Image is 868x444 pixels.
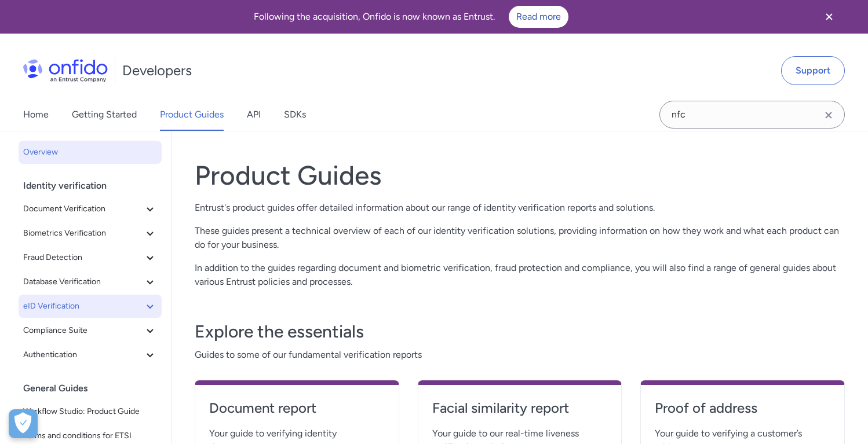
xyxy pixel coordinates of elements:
svg: Clear search field button [822,108,836,122]
a: Product Guides [160,98,224,131]
span: Fraud Detection [23,251,143,265]
div: Identity verification [23,174,166,197]
button: Database Verification [19,270,162,293]
p: These guides present a technical overview of each of our identity verification solutions, providi... [195,224,845,252]
span: Overview [23,145,157,159]
a: Support [781,56,845,85]
button: Open Preferences [9,409,38,438]
span: Compliance Suite [23,324,143,337]
button: Compliance Suite [19,319,162,342]
a: SDKs [284,98,306,131]
a: Workflow Studio: Product Guide [19,400,162,423]
button: Biometrics Verification [19,222,162,245]
a: Facial similarity report [432,399,608,427]
h1: Product Guides [195,159,845,192]
span: Guides to some of our fundamental verification reports [195,348,845,362]
h1: Developers [122,61,192,80]
button: Fraud Detection [19,246,162,269]
h3: Explore the essentials [195,320,845,343]
h4: Facial similarity report [432,399,608,417]
img: Onfido Logo [23,59,108,82]
div: Following the acquisition, Onfido is now known as Entrust. [14,6,808,28]
a: Proof of address [655,399,830,427]
div: General Guides [23,377,166,400]
p: Entrust's product guides offer detailed information about our range of identity verification repo... [195,201,845,215]
button: eID Verification [19,295,162,318]
button: Authentication [19,343,162,366]
a: Overview [19,141,162,164]
span: Document Verification [23,202,143,216]
h4: Document report [209,399,385,417]
a: Read more [509,6,568,28]
p: In addition to the guides regarding document and biometric verification, fraud protection and com... [195,261,845,289]
a: Getting Started [72,98,137,131]
button: Close banner [808,2,851,31]
span: Authentication [23,348,143,362]
span: Database Verification [23,275,143,289]
span: eID Verification [23,299,143,313]
a: API [247,98,261,131]
input: Onfido search input field [659,101,845,129]
a: Document report [209,399,385,427]
div: Cookie Preferences [9,409,38,438]
span: Workflow Studio: Product Guide [23,405,157,419]
svg: Close banner [822,10,836,24]
a: Home [23,98,49,131]
h4: Proof of address [655,399,830,417]
span: Biometrics Verification [23,226,143,240]
button: Document Verification [19,197,162,221]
